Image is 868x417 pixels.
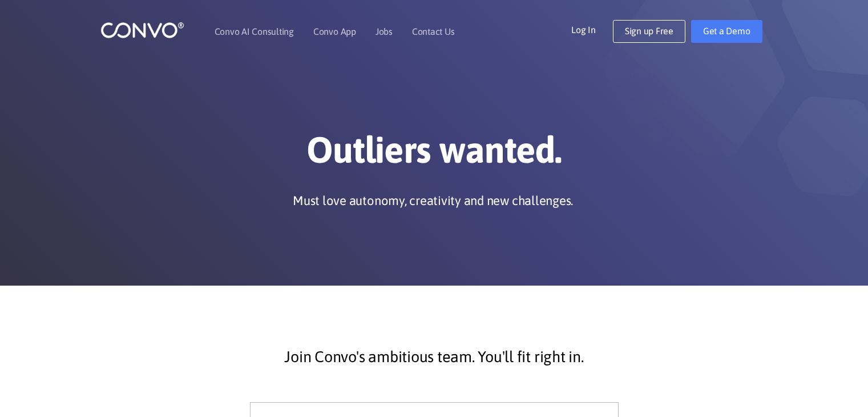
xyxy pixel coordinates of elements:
[571,20,613,38] a: Log In
[118,128,751,181] h1: Outliers wanted.
[613,20,685,43] a: Sign up Free
[376,27,393,36] a: Jobs
[126,343,742,371] p: Join Convo's ambitious team. You'll fit right in.
[100,21,184,39] img: logo_1.png
[412,27,455,36] a: Contact Us
[293,192,573,209] p: Must love autonomy, creativity and new challenges.
[215,27,294,36] a: Convo AI Consulting
[691,20,762,43] a: Get a Demo
[313,27,356,36] a: Convo App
